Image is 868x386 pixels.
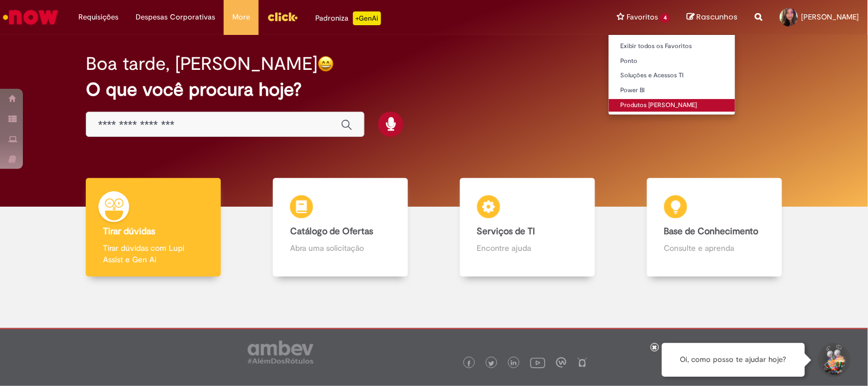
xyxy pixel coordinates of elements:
[530,355,545,370] img: logo_footer_youtube.png
[315,11,381,25] div: Padroniza
[86,80,782,100] h2: O que você procura hoje?
[267,8,298,25] img: click_logo_yellow_360x200.png
[60,178,247,277] a: Tirar dúvidas Tirar dúvidas com Lupi Assist e Gen Ai
[1,6,60,29] img: ServiceNow
[687,12,738,23] a: Rascunhos
[136,11,215,23] span: Despesas Corporativas
[78,11,118,23] span: Requisições
[353,11,381,25] p: +GenAi
[609,40,735,53] a: Exibir todos os Favoritos
[662,343,805,377] div: Oi, como posso te ajudar hoje?
[466,361,472,367] img: logo_footer_facebook.png
[621,178,808,277] a: Base de Conhecimento Consulte e aprenda
[477,226,536,237] b: Serviços de TI
[232,11,250,23] span: More
[290,226,373,237] b: Catálogo de Ofertas
[489,361,494,367] img: logo_footer_twitter.png
[627,11,658,23] span: Favoritos
[247,178,434,277] a: Catálogo de Ofertas Abra uma solicitação
[609,55,735,68] a: Ponto
[318,56,334,72] img: happy-face.png
[664,226,759,237] b: Base de Conhecimento
[556,357,566,368] img: logo_footer_workplace.png
[577,357,588,368] img: logo_footer_naosei.png
[817,343,851,377] button: Iniciar Conversa de Suporte
[609,99,735,112] a: Produtos [PERSON_NAME]
[664,242,765,254] p: Consulte e aprenda
[290,242,391,254] p: Abra uma solicitação
[434,178,621,277] a: Serviços de TI Encontre ajuda
[660,13,670,23] span: 4
[511,360,517,367] img: logo_footer_linkedin.png
[802,12,859,22] span: [PERSON_NAME]
[103,226,155,237] b: Tirar dúvidas
[609,84,735,97] a: Power BI
[248,341,314,364] img: logo_footer_ambev_rotulo_gray.png
[697,11,738,22] span: Rascunhos
[103,242,204,265] p: Tirar dúvidas com Lupi Assist e Gen Ai
[477,242,578,254] p: Encontre ajuda
[609,69,735,82] a: Soluções e Acessos TI
[608,34,736,115] ul: Favoritos
[86,54,318,74] h2: Boa tarde, [PERSON_NAME]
